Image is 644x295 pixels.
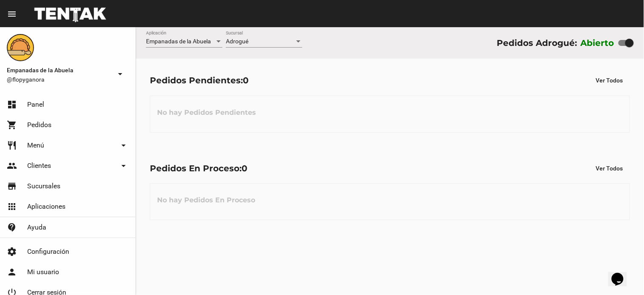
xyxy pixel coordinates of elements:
mat-icon: apps [7,201,17,212]
mat-icon: arrow_drop_down [118,140,129,150]
mat-icon: dashboard [7,99,17,110]
span: Empanadas de la Abuela [7,65,112,75]
mat-icon: restaurant [7,140,17,150]
mat-icon: menu [7,9,17,19]
mat-icon: contact_support [7,222,17,233]
span: Configuración [27,247,69,256]
span: 0 [242,163,247,173]
mat-icon: shopping_cart [7,120,17,130]
span: Panel [27,100,44,109]
label: Abierto [581,36,615,50]
span: @flopyganora [7,75,112,84]
span: Empanadas de la Abuela [146,38,211,45]
h3: No hay Pedidos Pendientes [150,100,263,125]
span: Clientes [27,162,51,170]
span: Mi usuario [27,268,59,276]
div: Pedidos Adrogué: [497,36,577,50]
button: Ver Todos [589,73,630,88]
button: Ver Todos [589,161,630,176]
mat-icon: arrow_drop_down [115,69,125,79]
span: Menú [27,141,44,150]
img: f0136945-ed32-4f7c-91e3-a375bc4bb2c5.png [7,34,34,61]
span: Ver Todos [596,165,623,172]
span: Sucursales [27,182,60,190]
span: Adrogué [226,38,248,45]
iframe: chat widget [608,261,636,286]
mat-icon: settings [7,247,17,257]
div: Pedidos En Proceso: [150,162,247,175]
mat-icon: people [7,161,17,171]
mat-icon: store [7,181,17,191]
div: Pedidos Pendientes: [150,74,249,87]
mat-icon: arrow_drop_down [118,161,129,171]
span: 0 [243,75,249,85]
span: Ayuda [27,223,46,232]
h3: No hay Pedidos En Proceso [150,187,262,213]
span: Aplicaciones [27,202,65,211]
span: Pedidos [27,121,51,129]
mat-icon: person [7,267,17,277]
span: Ver Todos [596,77,623,84]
